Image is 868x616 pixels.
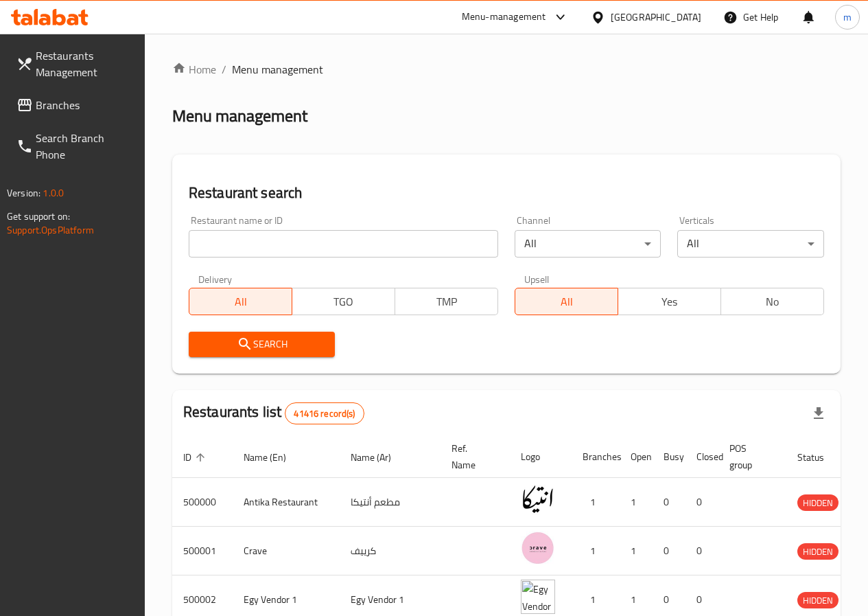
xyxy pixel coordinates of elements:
[189,332,336,357] button: Search
[515,288,618,315] button: All
[624,292,716,312] span: Yes
[183,402,364,424] h2: Restaurants list
[572,527,620,575] td: 1
[620,478,653,527] td: 1
[720,288,824,315] button: No
[521,292,613,312] span: All
[232,61,323,78] span: Menu management
[572,478,620,527] td: 1
[524,274,550,284] label: Upsell
[172,61,216,78] a: Home
[510,436,572,478] th: Logo
[36,97,134,113] span: Branches
[727,292,819,312] span: No
[285,407,363,420] span: 41416 record(s)
[802,397,835,430] div: Export file
[653,478,685,527] td: 0
[183,449,209,466] span: ID
[797,449,842,466] span: Status
[285,402,364,424] div: Total records count
[5,89,145,122] a: Branches
[620,436,653,478] th: Open
[843,10,852,25] span: m
[36,47,134,80] span: Restaurants Management
[395,288,498,315] button: TMP
[401,292,493,312] span: TMP
[222,61,226,78] li: /
[620,527,653,575] td: 1
[7,221,94,239] a: Support.OpsPlatform
[43,184,64,202] span: 1.0.0
[244,449,304,466] span: Name (En)
[172,105,307,127] h2: Menu management
[7,184,40,202] span: Version:
[653,527,685,575] td: 0
[189,288,292,315] button: All
[677,230,824,258] div: All
[189,183,824,203] h2: Restaurant search
[172,61,841,78] nav: breadcrumb
[198,274,233,284] label: Delivery
[797,495,838,511] span: HIDDEN
[233,527,340,575] td: Crave
[521,482,555,516] img: Antika Restaurant
[462,9,546,25] div: Menu-management
[298,292,390,312] span: TGO
[36,130,134,163] span: Search Branch Phone
[685,478,718,527] td: 0
[189,230,498,258] input: Search for restaurant name or ID..
[233,478,340,527] td: Antika Restaurant
[5,122,145,171] a: Search Branch Phone
[200,336,325,353] span: Search
[572,436,620,478] th: Branches
[729,440,770,473] span: POS group
[611,10,701,25] div: [GEOGRAPHIC_DATA]
[797,544,838,560] span: HIDDEN
[172,527,233,575] td: 500001
[195,292,287,312] span: All
[685,436,718,478] th: Closed
[797,593,838,608] span: HIDDEN
[797,543,838,560] div: HIDDEN
[7,207,70,225] span: Get support on:
[797,494,838,511] div: HIDDEN
[515,230,661,258] div: All
[292,288,395,315] button: TGO
[521,580,555,614] img: Egy Vendor 1
[618,288,721,315] button: Yes
[351,449,409,466] span: Name (Ar)
[340,478,441,527] td: مطعم أنتيكا
[653,436,685,478] th: Busy
[5,39,145,89] a: Restaurants Management
[521,531,555,565] img: Crave
[451,440,493,473] span: Ref. Name
[340,527,441,575] td: كرييف
[685,527,718,575] td: 0
[172,478,233,527] td: 500000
